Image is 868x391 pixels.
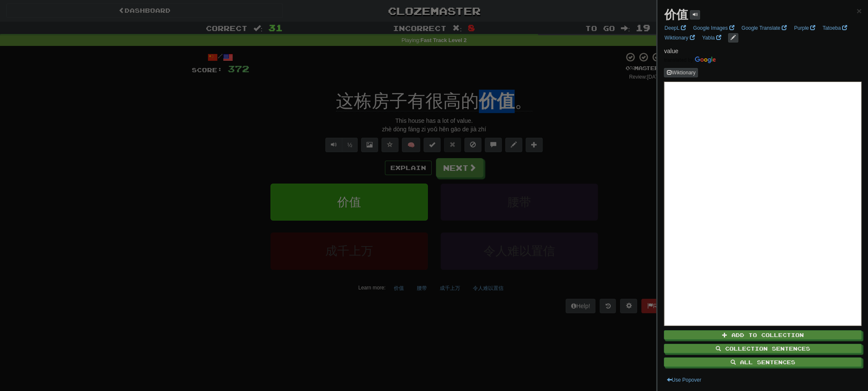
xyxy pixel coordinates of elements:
[664,57,716,63] img: Color short
[662,33,697,42] a: Wiktionary
[664,8,688,21] strong: 价值
[691,23,737,33] a: Google Images
[857,6,862,16] span: ×
[700,33,724,42] a: Yabla
[664,330,862,340] button: Add to Collection
[662,23,688,33] a: DeepL
[664,48,678,54] span: value
[820,23,850,33] a: Tatoeba
[664,375,703,385] button: Use Popover
[664,357,862,367] button: All Sentences
[728,33,738,42] button: edit links
[791,23,818,33] a: Purple
[664,68,698,77] button: Wiktionary
[664,344,862,353] button: Collection Sentences
[857,6,862,15] button: Close
[739,23,789,33] a: Google Translate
